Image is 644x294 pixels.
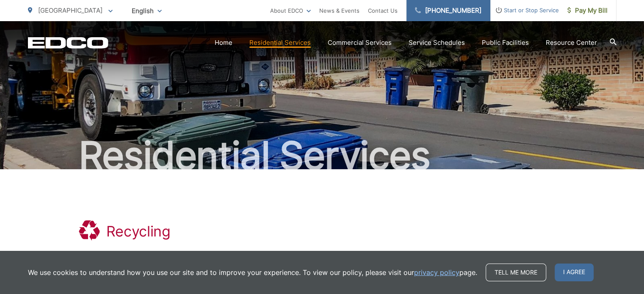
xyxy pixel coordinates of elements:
a: Residential Services [249,38,311,48]
a: About EDCO [270,5,311,16]
span: English [125,3,168,18]
a: Tell me more [486,264,546,281]
a: Service Schedules [409,38,465,48]
a: Resource Center [546,38,597,48]
a: News & Events [319,5,359,16]
a: Home [215,38,232,48]
h2: Residential Services [28,135,616,177]
a: privacy policy [414,267,459,278]
a: Contact Us [368,5,398,16]
a: EDCD logo. Return to the homepage. [28,37,108,49]
p: We use cookies to understand how you use our site and to improve your experience. To view our pol... [28,267,477,278]
span: Pay My Bill [567,5,608,16]
a: Public Facilities [482,38,529,48]
h1: Recycling [106,223,171,240]
span: [GEOGRAPHIC_DATA] [38,6,102,14]
a: Commercial Services [328,38,392,48]
span: I agree [555,264,594,281]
